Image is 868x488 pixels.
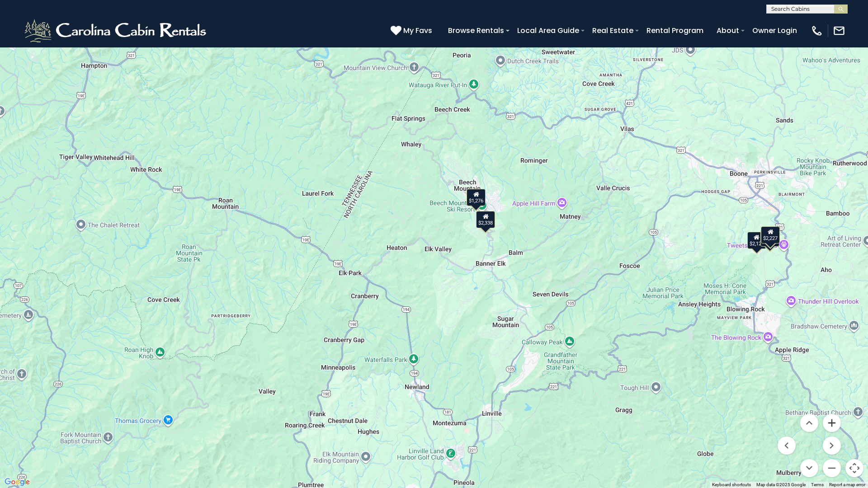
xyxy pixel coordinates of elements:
div: $2,227 [761,226,780,244]
a: Local Area Guide [513,23,584,38]
img: phone-regular-white.png [811,24,823,37]
button: Move up [800,414,818,432]
span: My Favs [403,25,432,36]
img: mail-regular-white.png [833,24,845,37]
button: Zoom in [823,414,841,432]
div: $2,125 [747,232,766,249]
a: Rental Program [642,23,708,38]
a: Browse Rentals [443,23,509,38]
a: My Favs [391,25,434,37]
a: Real Estate [588,23,638,38]
a: About [712,23,744,38]
a: Owner Login [748,23,802,38]
img: White-1-2.png [23,17,210,44]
